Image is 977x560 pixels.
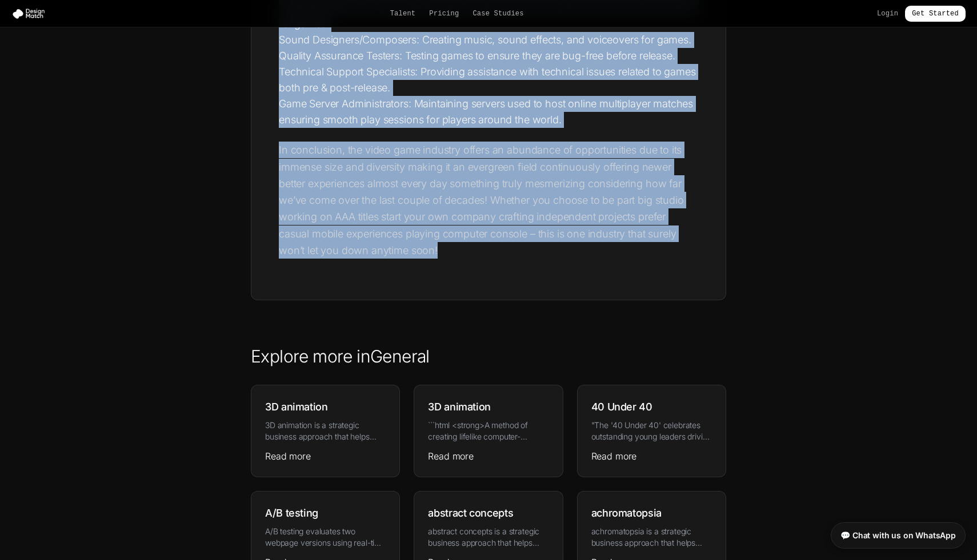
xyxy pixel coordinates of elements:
[251,346,726,366] h2: Explore more in General
[265,526,386,549] p: A/B testing evaluates two webpage versions using real-time user data to find out which performs b...
[279,142,698,259] p: In conclusion, the video game industry offers an abundance of opportunities due to its immense si...
[265,399,386,415] h3: 3D animation
[428,526,548,549] p: abstract concepts is a strategic business approach that helps organizations achieve superior resu...
[428,505,548,521] h3: abstract concepts
[279,32,698,48] li: Sound Designers/Composers: Creating music, sound effects, and voiceovers for games.
[265,420,386,442] p: 3D animation is a strategic business approach that helps organizations achieve superior results t...
[428,420,548,442] p: ```html <strong>A method of creating lifelike computer-generated imagery offering immense flexibi...
[877,9,898,18] a: Login
[831,522,966,549] a: 💬 Chat with us on WhatsApp
[591,526,712,549] p: achromatopsia is a strategic business approach that helps organizations achieve superior results ...
[279,96,698,128] li: Game Server Administrators: Maintaining servers used to host online multiplayer matches ensuring ...
[473,9,523,18] a: Case Studies
[428,399,548,415] h3: 3D animation
[279,64,698,96] li: Technical Support Specialists: Providing assistance with technical issues related to games both p...
[11,8,50,19] img: Design Match
[390,9,416,18] a: Talent
[591,399,712,415] h3: 40 Under 40
[591,505,712,521] h3: achromatopsia
[265,449,311,463] a: Read more
[591,420,712,442] p: "The '40 Under 40' celebrates outstanding young leaders driving innovation within industries whil...
[265,505,386,521] h3: A/B testing
[279,48,698,64] li: Quality Assurance Testers: Testing games to ensure they are bug-free before release.
[428,449,474,463] a: Read more
[905,6,966,22] a: Get Started
[429,9,459,18] a: Pricing
[591,449,637,463] a: Read more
